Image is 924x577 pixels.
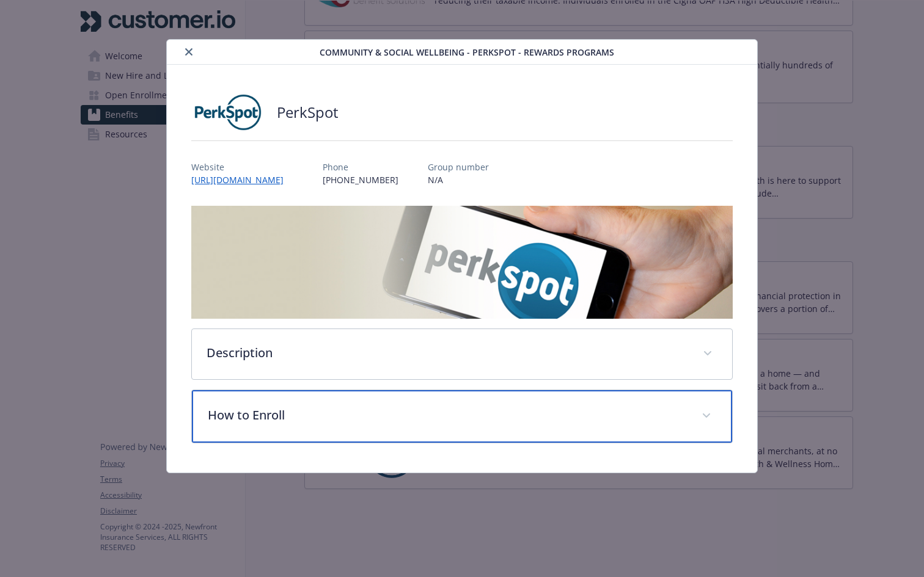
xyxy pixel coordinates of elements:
[191,161,293,173] p: Website
[320,46,614,59] span: Community & Social Wellbeing - PerkSpot - Rewards Programs
[192,329,732,379] div: Description
[428,173,489,186] p: N/A
[277,102,339,123] h2: PerkSpot
[191,174,293,186] a: [URL][DOMAIN_NAME]
[323,161,398,173] p: Phone
[428,161,489,173] p: Group number
[207,344,688,362] p: Description
[191,94,265,131] img: PerkSpot
[323,173,398,186] p: [PHONE_NUMBER]
[208,406,687,424] p: How to Enroll
[92,39,832,473] div: details for plan Community & Social Wellbeing - PerkSpot - Rewards Programs
[191,206,733,319] img: banner
[182,45,196,59] button: close
[192,390,732,443] div: How to Enroll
